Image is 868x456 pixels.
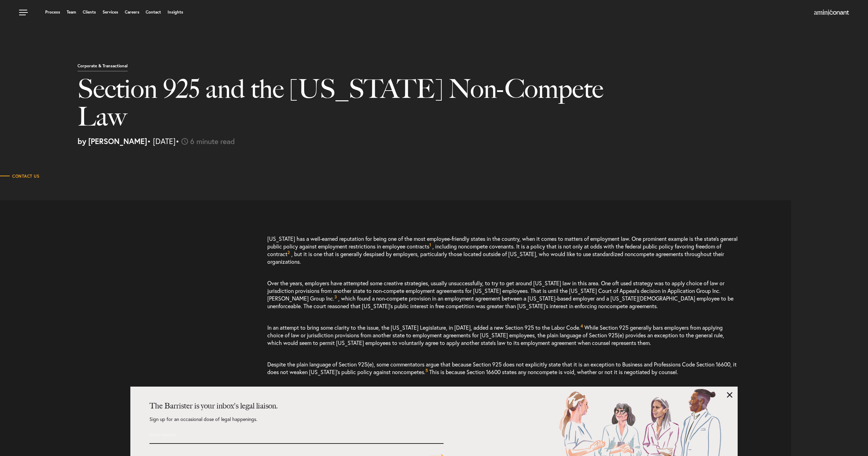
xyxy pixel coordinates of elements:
[429,243,431,250] a: 1
[78,137,863,145] p: • [DATE]
[581,324,583,331] a: 4
[45,10,60,14] a: Process
[168,10,183,14] a: Insights
[103,10,118,14] a: Services
[176,136,179,146] span: •
[267,272,739,317] p: Over the years, employers have attempted some creative strategies, usually unsuccessfully, to try...
[334,294,337,299] sup: 3
[67,10,76,14] a: Team
[149,429,370,440] input: Email Address
[267,317,739,354] p: In an attempt to bring some clarity to the issue, the [US_STATE] Legislature, in [DATE], added a ...
[78,136,147,146] strong: by [PERSON_NAME]
[581,323,583,329] sup: 4
[181,138,188,145] img: icon-time-light.svg
[287,250,290,257] a: 2
[146,10,161,14] a: Contact
[125,10,139,14] a: Careers
[83,10,96,14] a: Clients
[287,250,290,255] sup: 2
[814,10,849,15] img: Amini & Conant
[425,368,428,375] a: 5
[149,401,278,411] strong: The Barrister is your inbox's legal liaison.
[334,295,337,302] a: 3
[814,10,849,16] a: Home
[267,383,739,412] p: Those who hold this view also note that while Section 925 makes noncompete provisions “voidable” ...
[78,64,128,71] p: Corporate & Transactional
[425,368,428,373] sup: 5
[149,417,444,429] p: Sign up for an occasional dose of legal happenings.
[190,136,235,146] span: 6 minute read
[429,242,431,247] sup: 1
[78,75,627,137] h1: Section 925 and the [US_STATE] Non-Compete Law
[267,354,739,383] p: Despite the plain language of Section 925(e), some commentators argue that because Section 925 do...
[267,235,739,272] p: [US_STATE] has a well-earned reputation for being one of the most employee-friendly states in the...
